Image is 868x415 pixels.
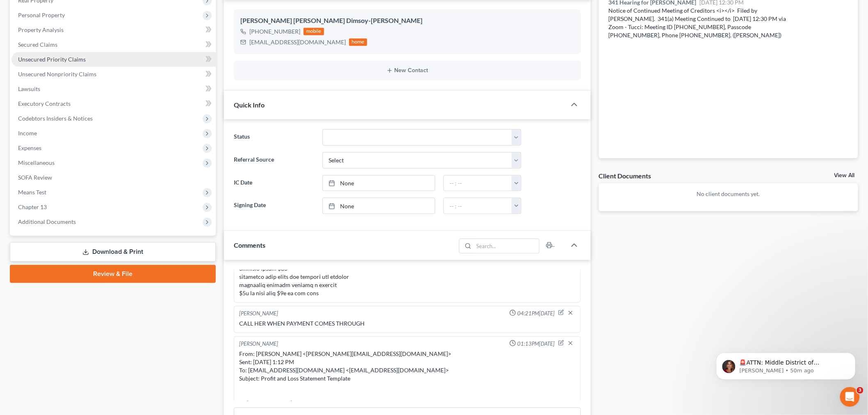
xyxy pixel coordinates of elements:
label: Referral Source [230,152,318,169]
span: 3 [857,387,863,394]
span: Chapter 13 [18,203,47,210]
div: [PERSON_NAME] [239,310,278,318]
div: [PERSON_NAME] [PERSON_NAME] Dimsoy-[PERSON_NAME] [240,16,574,26]
a: Download & Print [10,242,216,262]
a: Review & File [10,265,216,283]
a: Unsecured Nonpriority Claims [11,67,216,82]
span: Executory Contracts [18,100,71,107]
label: Status [230,129,318,146]
span: Comments [234,241,265,249]
iframe: Intercom notifications message [704,335,868,393]
span: SOFA Review [18,174,52,181]
span: Lawsuits [18,85,40,92]
span: Additional Documents [18,218,76,225]
div: CALL HER WHEN PAYMENT COMES THROUGH [239,319,576,328]
button: New Contact [240,67,574,74]
div: Client Documents [599,171,651,180]
span: 01:13PM[DATE] [518,340,555,348]
div: [PHONE_NUMBER] [249,27,300,36]
a: Property Analysis [11,23,216,37]
label: Signing Date [230,198,318,214]
a: Executory Contracts [11,96,216,111]
a: None [323,176,435,191]
label: IC Date [230,175,318,192]
span: Miscellaneous [18,159,55,166]
span: 04:21PM[DATE] [518,310,555,317]
span: Property Analysis [18,26,64,33]
span: Expenses [18,144,41,151]
p: No client documents yet. [605,190,852,198]
a: None [323,198,435,214]
span: Means Test [18,189,46,196]
span: Unsecured Priority Claims [18,56,86,63]
a: Lawsuits [11,82,216,96]
input: -- : -- [444,198,512,214]
span: Personal Property [18,11,65,18]
iframe: Intercom live chat [840,387,860,407]
input: -- : -- [444,176,512,191]
div: Notice of Continued Meeting of Creditors <i></i> Filed by [PERSON_NAME]. 341(a) Meeting Continued... [609,7,786,39]
span: Income [18,130,37,137]
div: home [349,39,367,46]
a: View All [834,173,855,178]
span: Secured Claims [18,41,57,48]
div: [EMAIL_ADDRESS][DOMAIN_NAME] [249,38,346,46]
input: Search... [474,239,539,253]
div: [PERSON_NAME] [239,340,278,348]
a: Unsecured Priority Claims [11,52,216,67]
a: Secured Claims [11,37,216,52]
span: Quick Info [234,101,265,109]
div: mobile [304,28,324,35]
span: Unsecured Nonpriority Claims [18,71,96,78]
a: SOFA Review [11,170,216,185]
span: Codebtors Insiders & Notices [18,115,93,122]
